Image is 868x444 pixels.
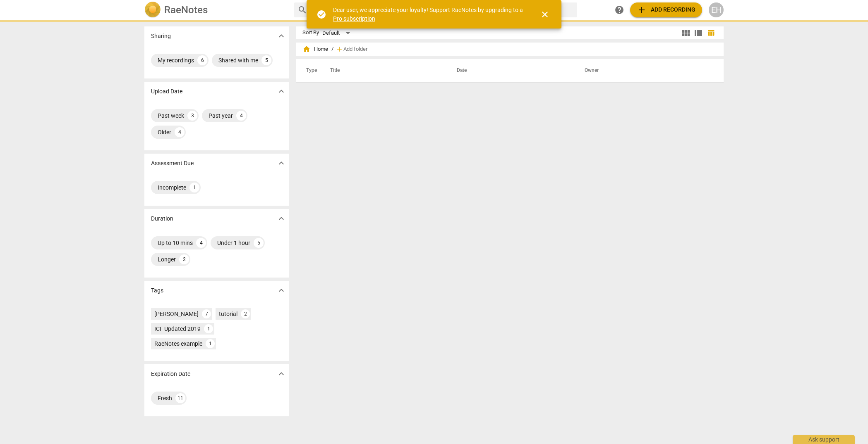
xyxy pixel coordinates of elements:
p: Upload Date [151,87,182,96]
div: Default [322,26,353,40]
div: 4 [175,127,185,137]
div: Under 1 hour [217,239,250,247]
div: 6 [197,55,207,65]
div: 5 [254,238,264,248]
button: Show more [275,368,288,380]
div: Ask support [793,435,855,444]
div: Incomplete [158,183,186,192]
button: Show more [275,85,288,97]
th: Type [300,59,320,82]
p: Tags [151,286,163,295]
div: Fresh [158,394,172,402]
div: [PERSON_NAME] [154,310,199,318]
span: Home [302,45,328,53]
a: Pro subscription [333,15,375,22]
div: 5 [261,55,271,65]
button: EH [709,2,724,17]
span: expand_more [276,158,286,168]
p: Expiration Date [151,370,190,378]
button: Table view [705,27,717,39]
div: Older [158,128,171,136]
img: Logo [144,2,161,18]
div: 2 [241,309,250,318]
span: expand_more [276,31,286,41]
div: 2 [179,254,189,264]
div: tutorial [219,310,237,318]
th: Date [447,59,575,82]
span: expand_more [276,369,286,379]
span: expand_more [276,214,286,223]
button: Show more [275,212,288,225]
span: table_chart [707,29,715,37]
th: Title [320,59,447,82]
div: 11 [175,393,185,403]
span: / [331,46,333,52]
span: add [335,45,343,53]
span: expand_more [276,285,286,295]
span: view_list [693,28,703,38]
span: check_circle [317,9,326,19]
div: 4 [196,238,206,248]
th: Owner [575,59,715,82]
p: Sharing [151,32,171,40]
span: Add folder [343,46,367,52]
div: Past week [158,112,184,120]
a: LogoRaeNotes [144,2,288,18]
button: List view [692,27,705,39]
div: Past year [209,112,233,120]
div: Dear user, we appreciate your loyalty! Support RaeNotes by upgrading to a [333,6,525,23]
div: 1 [204,324,213,333]
div: 7 [202,309,211,318]
button: Show more [275,30,288,42]
span: close [540,9,550,19]
div: Sort By [302,30,319,36]
p: Assessment Due [151,159,194,168]
span: add [637,5,647,15]
button: Close [535,5,555,24]
span: view_module [681,28,691,38]
h2: RaeNotes [164,4,208,16]
div: Shared with me [218,56,258,64]
span: expand_more [276,86,286,96]
div: ICF Updated 2019 [154,325,201,333]
a: Help [612,2,627,17]
button: Upload [630,2,702,17]
div: My recordings [158,56,194,64]
div: 1 [206,339,215,348]
span: Add recording [637,5,695,15]
div: 3 [187,111,197,121]
button: Show more [275,284,288,297]
div: RaeNotes example [154,340,202,348]
div: Longer [158,255,176,264]
button: Tile view [680,27,692,39]
button: Show more [275,157,288,169]
div: 4 [236,111,246,121]
span: help [614,5,624,15]
span: search [297,5,307,15]
p: Duration [151,214,173,223]
div: 1 [189,183,199,192]
span: home [302,45,311,53]
div: Up to 10 mins [158,239,193,247]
